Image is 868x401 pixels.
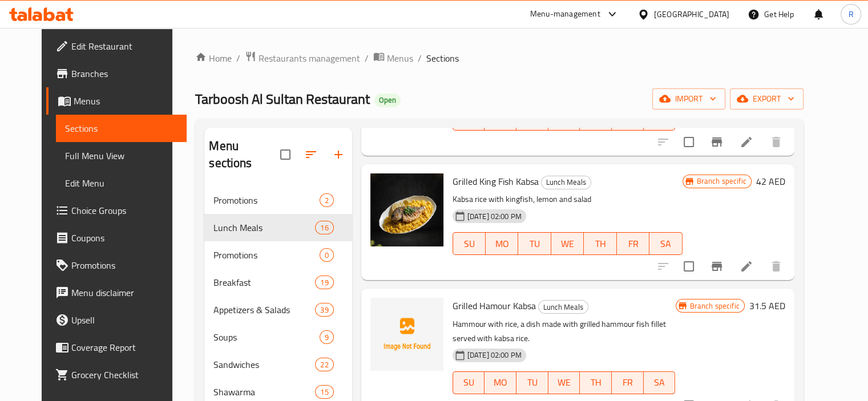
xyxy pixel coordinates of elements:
[418,51,422,65] li: /
[213,303,315,317] span: Appetizers & Salads
[548,371,580,394] button: WE
[56,169,187,197] a: Edit Menu
[453,173,539,190] span: Grilled King Fish Kabsa
[387,51,413,65] span: Menus
[762,128,790,156] button: delete
[740,260,753,273] a: Edit menu item
[213,330,319,344] span: Soups
[539,301,588,314] span: Lunch Meals
[46,87,187,115] a: Menus
[374,95,401,105] span: Open
[551,232,584,255] button: WE
[580,371,612,394] button: TH
[756,173,785,189] h6: 42 AED
[46,252,187,279] a: Promotions
[320,332,333,343] span: 9
[584,232,616,255] button: TH
[71,368,177,382] span: Grocery Checklist
[315,303,333,317] div: items
[204,296,352,323] div: Appetizers & Salads39
[453,371,485,394] button: SU
[486,232,518,255] button: MO
[617,232,649,255] button: FR
[71,313,177,327] span: Upsell
[213,221,315,234] span: Lunch Meals
[46,279,187,306] a: Menu disclaimer
[71,258,177,272] span: Promotions
[46,334,187,361] a: Coverage Report
[213,276,315,289] span: Breakfast
[692,176,751,187] span: Branch specific
[316,305,333,315] span: 39
[71,204,177,217] span: Choice Groups
[65,149,177,163] span: Full Menu View
[315,358,333,371] div: items
[46,224,187,252] a: Coupons
[453,297,536,314] span: Grilled Hamour Kabsa
[320,250,333,261] span: 0
[740,135,753,149] a: Edit menu item
[213,248,319,262] div: Promotions
[71,286,177,299] span: Menu disclaimer
[245,51,360,66] a: Restaurants management
[273,143,297,167] span: Select all sections
[195,51,803,66] nav: breadcrumb
[458,236,481,252] span: SU
[621,236,645,252] span: FR
[320,330,334,344] div: items
[65,121,177,135] span: Sections
[453,317,676,346] p: Hammour with rice, a dish made with grilled hammour fish fillet served with kabsa rice.
[46,306,187,334] a: Upsell
[703,128,730,156] button: Branch-specific-item
[649,232,682,255] button: SA
[213,193,319,207] span: Promotions
[195,86,370,112] span: Tarboosh Al Sultan Restaurant
[325,141,352,168] button: Add section
[516,371,548,394] button: TU
[584,374,607,391] span: TH
[654,236,677,252] span: SA
[677,254,701,278] span: Select to update
[71,341,177,354] span: Coverage Report
[213,358,315,371] span: Sandwiches
[553,374,576,391] span: WE
[204,269,352,296] div: Breakfast19
[523,236,546,252] span: TU
[71,231,177,245] span: Coupons
[521,374,544,391] span: TU
[661,92,716,106] span: import
[518,232,551,255] button: TU
[46,60,187,87] a: Branches
[538,300,588,314] div: Lunch Meals
[259,51,360,65] span: Restaurants management
[56,142,187,169] a: Full Menu View
[56,115,187,142] a: Sections
[685,301,744,311] span: Branch specific
[370,298,443,371] img: Grilled Hamour Kabsa
[556,236,579,252] span: WE
[730,88,804,110] button: export
[316,387,333,398] span: 15
[195,51,232,65] a: Home
[453,192,683,206] p: Kabsa rice with kingfish, lemon and salad
[209,137,280,172] h2: Menu sections
[315,276,333,289] div: items
[71,67,177,80] span: Branches
[204,323,352,351] div: Soups9
[648,374,671,391] span: SA
[458,374,481,391] span: SU
[485,371,516,394] button: MO
[65,176,177,190] span: Edit Menu
[204,351,352,378] div: Sandwiches22
[204,187,352,214] div: Promotions2
[703,253,730,280] button: Branch-specific-item
[542,176,591,189] span: Lunch Meals
[463,350,526,361] span: [DATE] 02:00 PM
[316,222,333,233] span: 16
[612,371,644,394] button: FR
